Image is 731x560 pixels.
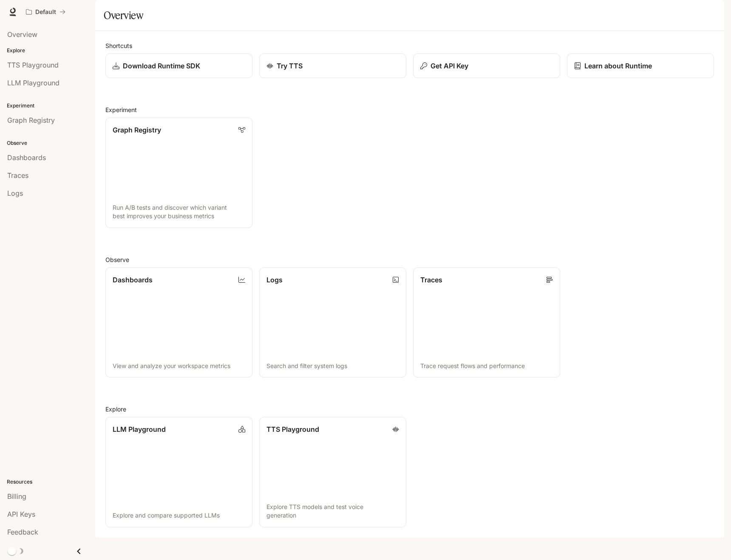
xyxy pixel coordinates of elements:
[277,61,303,71] p: Try TTS
[113,125,161,135] p: Graph Registry
[113,362,245,370] p: View and analyze your workspace metrics
[420,362,553,370] p: Trace request flows and performance
[105,118,252,228] a: Graph RegistryRun A/B tests and discover which variant best improves your business metrics
[420,275,442,285] p: Traces
[123,61,200,71] p: Download Runtime SDK
[113,275,153,285] p: Dashboards
[105,267,252,378] a: DashboardsView and analyze your workspace metrics
[105,41,714,50] h2: Shortcuts
[104,7,143,24] h1: Overview
[113,511,245,520] p: Explore and compare supported LLMs
[584,61,652,71] p: Learn about Runtime
[259,417,406,527] a: TTS PlaygroundExplore TTS models and test voice generation
[413,267,560,378] a: TracesTrace request flows and performance
[259,53,406,78] a: Try TTS
[413,53,560,78] button: Get API Key
[266,503,399,520] p: Explore TTS models and test voice generation
[105,53,252,78] a: Download Runtime SDK
[113,203,245,220] p: Run A/B tests and discover which variant best improves your business metrics
[431,61,468,71] p: Get API Key
[266,362,399,370] p: Search and filter system logs
[105,255,714,264] h2: Observe
[266,275,283,285] p: Logs
[22,3,69,20] button: All workspaces
[113,424,166,434] p: LLM Playground
[105,405,714,414] h2: Explore
[35,8,56,16] p: Default
[567,53,714,78] a: Learn about Runtime
[266,424,319,434] p: TTS Playground
[105,417,252,527] a: LLM PlaygroundExplore and compare supported LLMs
[259,267,406,378] a: LogsSearch and filter system logs
[105,105,714,114] h2: Experiment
